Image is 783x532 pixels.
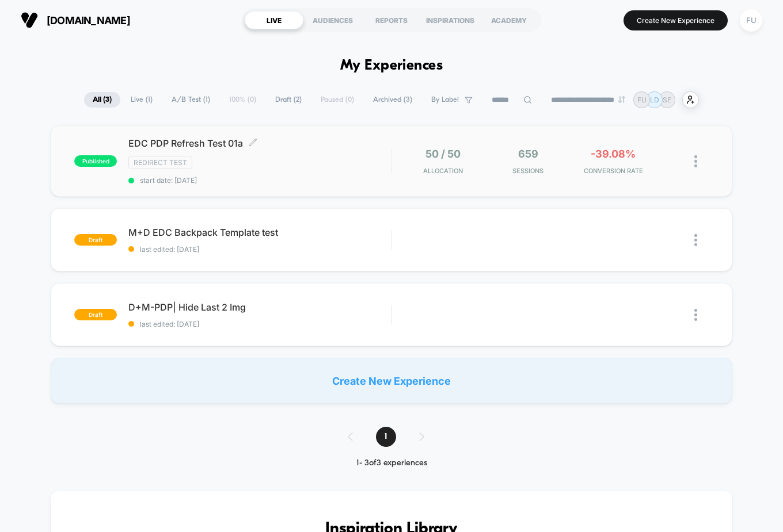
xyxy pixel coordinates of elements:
span: 659 [518,148,538,160]
span: D+M-PDP| Hide Last 2 Img [128,301,391,313]
span: published [74,155,117,167]
span: draft [74,234,117,246]
span: last edited: [DATE] [128,245,391,254]
div: REPORTS [362,11,421,29]
p: LD [650,95,659,104]
div: ACADEMY [480,11,538,29]
span: 1 [376,427,396,447]
span: last edited: [DATE] [128,320,391,328]
span: By Label [431,95,459,104]
span: Archived ( 3 ) [364,92,421,108]
span: start date: [DATE] [128,176,391,185]
span: EDC PDP Refresh Test 01a [128,137,391,149]
p: FU [637,95,647,104]
img: close [694,234,697,246]
span: draft [74,309,117,320]
div: AUDIENCES [303,11,362,29]
div: 1 - 3 of 3 experiences [336,458,447,468]
div: FU [740,9,762,32]
div: Create New Experience [51,358,732,404]
span: Live ( 1 ) [122,92,161,108]
span: Redirect Test [128,156,192,169]
div: INSPIRATIONS [421,11,480,29]
span: 50 / 50 [425,148,461,160]
button: Create New Experience [624,10,728,30]
span: Allocation [423,167,463,175]
div: LIVE [245,11,303,29]
span: M+D EDC Backpack Template test [128,227,391,238]
span: All ( 3 ) [84,92,120,108]
span: [DOMAIN_NAME] [47,14,130,26]
p: SE [663,95,671,104]
button: [DOMAIN_NAME] [17,11,134,29]
img: end [618,96,625,103]
img: close [694,155,697,167]
img: Visually logo [21,12,38,29]
span: CONVERSION RATE [573,167,653,175]
span: A/B Test ( 1 ) [163,92,219,108]
span: -39.08% [591,148,636,160]
span: Sessions [489,167,568,175]
button: FU [736,9,766,32]
h1: My Experiences [340,58,443,74]
img: close [694,309,697,321]
span: Draft ( 2 ) [267,92,310,108]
